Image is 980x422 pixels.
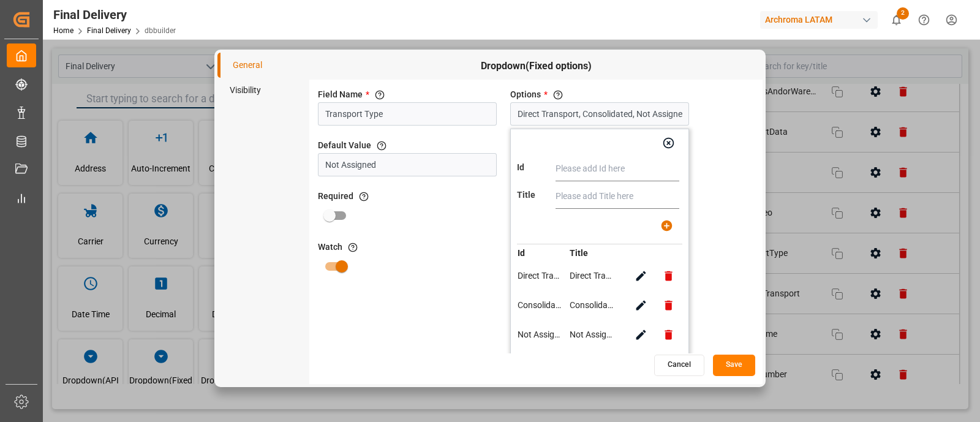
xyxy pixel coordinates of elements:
input: Please add Id here [556,157,679,181]
div: Archroma LATAM [760,11,878,29]
span: Default Value [318,139,371,152]
button: Save [713,355,755,376]
button: Archroma LATAM [760,8,883,31]
td: Consolidated [517,298,563,312]
button: Help Center [910,6,938,34]
td: Not Assigned [517,328,563,342]
div: Final Delivery [53,6,176,24]
button: Cancel [654,355,704,376]
th: Title [569,246,615,260]
td: Not Assigned [569,328,615,342]
td: Consolidated [569,298,615,312]
li: Visibility [217,78,309,103]
li: General [217,53,309,78]
a: Home [53,26,73,35]
input: Please add Title here [556,184,679,209]
span: Dropdown(Fixed options) [315,59,756,73]
button: show 2 new notifications [883,6,910,34]
input: Please enter id and label. [510,102,689,126]
span: Watch [318,241,342,254]
span: Field Name [318,88,363,101]
a: Final Delivery [87,26,131,35]
span: 2 [897,7,909,20]
span: Options [510,88,541,101]
td: Direct Transport [569,269,615,283]
th: Id [517,246,563,260]
td: Direct Transport [517,269,563,283]
span: Required [318,190,353,203]
label: Title [517,189,549,202]
label: Id [517,161,549,174]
